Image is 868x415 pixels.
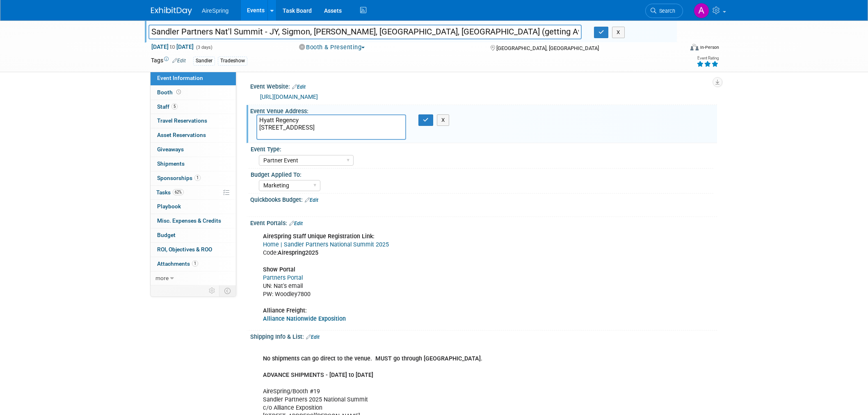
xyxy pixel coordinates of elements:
a: Budget [151,228,236,242]
a: Staff5 [151,100,236,114]
td: Personalize Event Tab Strip [205,285,219,296]
a: Giveaways [151,143,236,157]
a: ROI, Objectives & ROO [151,243,236,257]
a: Asset Reservations [151,128,236,142]
div: Budget Applied To: [251,169,713,179]
span: Sponsorships [157,175,201,181]
a: more [151,271,236,285]
span: (3 days) [195,45,212,50]
a: Tasks62% [151,186,236,200]
b: No shipments can go direct to the venue. MUST go through [GEOGRAPHIC_DATA]. [263,355,482,362]
span: Asset Reservations [157,132,206,138]
span: AireSpring [202,7,228,14]
span: Booth not reserved yet [175,89,183,95]
b: Airespring2025 [278,249,318,256]
a: Search [645,4,683,18]
a: [URL][DOMAIN_NAME] [260,93,318,100]
b: Alliance Freight: [263,307,307,314]
span: more [155,275,169,281]
span: 62% [173,189,184,195]
a: Partners Portal [263,274,303,281]
span: [DATE] [DATE] [151,43,194,50]
a: Misc. Expenses & Credits [151,214,236,228]
button: Booth & Presenting [296,43,368,52]
span: 1 [194,175,201,181]
span: Tasks [156,189,184,196]
b: AireSpring Staff Unique Registration Link: [263,233,375,240]
a: Event Information [151,71,236,85]
a: Alliance Nationwide Exposition [263,315,346,322]
div: Tradeshow [218,57,247,65]
span: Budget [157,232,176,238]
b: ADVANCE SHIPMENTS - [DATE] to [DATE] [263,372,373,379]
span: Misc. Expenses & Credits [157,217,221,224]
button: X [612,27,625,38]
span: ROI, Objectives & ROO [157,246,212,253]
div: Event Portals: [250,217,717,228]
img: Format-Inperson.png [690,44,699,50]
div: Code: UN: Nat's email PW: Woodley7800 [257,228,627,327]
div: Event Type: [251,143,713,153]
img: ExhibitDay [151,7,192,15]
a: Sponsorships1 [151,171,236,185]
span: Shipments [157,160,185,167]
div: Event Venue Address: [250,105,717,115]
div: Shipping Info & List: [250,331,717,341]
b: Show Portal [263,266,295,273]
a: Shipments [151,157,236,171]
span: Playbook [157,203,181,210]
span: Staff [157,103,178,110]
img: Aila Ortiaga [694,3,709,18]
span: Booth [157,89,183,96]
a: Edit [292,84,306,90]
span: Travel Reservations [157,117,207,124]
td: Toggle Event Tabs [219,285,236,296]
span: to [169,43,176,50]
a: Home | Sandler Partners National Summit 2025 [263,241,389,248]
a: Playbook [151,200,236,214]
span: Attachments [157,260,198,267]
a: Edit [289,221,303,226]
div: Sandler [193,57,215,65]
div: Event Website: [250,80,717,91]
span: 5 [171,103,178,109]
a: Booth [151,86,236,100]
td: Tags [151,56,186,66]
span: Event Information [157,75,203,81]
div: In-Person [700,44,719,50]
span: [GEOGRAPHIC_DATA], [GEOGRAPHIC_DATA] [496,45,599,51]
button: X [437,114,450,126]
span: Search [656,8,675,14]
a: Attachments1 [151,257,236,271]
a: Edit [172,58,186,64]
span: 1 [192,260,198,267]
div: Event Format [635,43,719,55]
a: Edit [305,197,318,203]
a: Travel Reservations [151,114,236,128]
div: Quickbooks Budget: [250,194,717,204]
a: Edit [306,334,320,340]
div: Event Rating [697,56,719,60]
span: Giveaways [157,146,184,153]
